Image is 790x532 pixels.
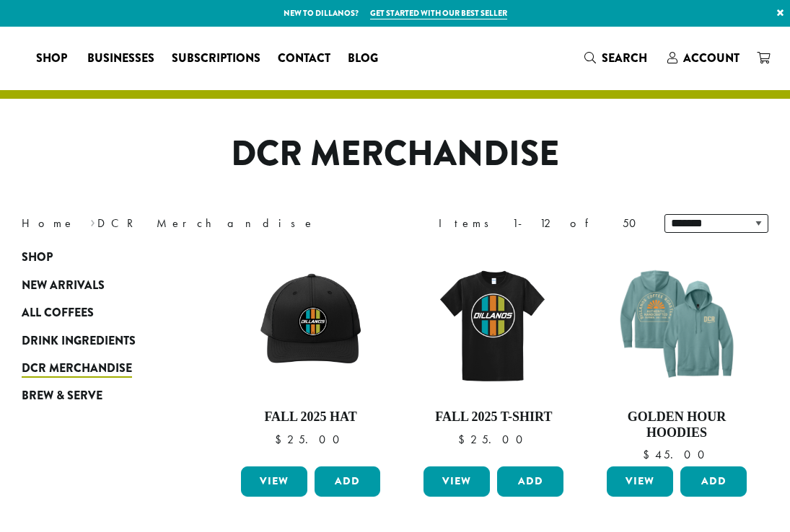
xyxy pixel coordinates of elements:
[275,432,287,447] span: $
[22,332,136,350] span: Drink Ingredients
[576,46,659,70] a: Search
[370,7,507,19] a: Get started with our best seller
[22,299,176,327] a: All Coffees
[22,215,374,232] nav: Breadcrumb
[36,50,67,68] span: Shop
[420,409,567,425] h4: Fall 2025 T-Shirt
[22,304,94,322] span: All Coffees
[680,466,747,497] button: Add
[237,251,385,398] img: DCR-Retro-Three-Strip-Circle-Patch-Trucker-Hat-Fall-WEB-scaled.jpg
[439,215,643,232] div: Items 1-12 of 50
[683,50,739,66] span: Account
[22,355,176,382] a: DCR Merchandise
[237,251,385,461] a: Fall 2025 Hat $25.00
[607,466,673,497] a: View
[27,47,79,70] a: Shop
[87,50,154,68] span: Businesses
[275,432,346,447] bdi: 25.00
[315,466,381,497] button: Add
[603,251,750,398] img: DCR-SS-Golden-Hour-Hoodie-Eucalyptus-Blue-1200x1200-Web-e1744312709309.png
[22,382,176,409] a: Brew & Serve
[420,251,567,398] img: DCR-Retro-Three-Strip-Circle-Tee-Fall-WEB-scaled.jpg
[602,50,647,66] span: Search
[22,249,53,267] span: Shop
[22,360,132,378] span: DCR Merchandise
[423,466,490,497] a: View
[22,216,75,231] a: Home
[497,466,563,497] button: Add
[237,409,385,425] h4: Fall 2025 Hat
[603,251,750,461] a: Golden Hour Hoodies $45.00
[22,272,176,299] a: New Arrivals
[22,387,102,405] span: Brew & Serve
[643,447,711,462] bdi: 45.00
[22,244,176,271] a: Shop
[348,50,378,68] span: Blog
[22,277,105,295] span: New Arrivals
[22,327,176,354] a: Drink Ingredients
[603,409,750,440] h4: Golden Hour Hoodies
[90,210,95,232] span: ›
[172,50,260,68] span: Subscriptions
[458,432,530,447] bdi: 25.00
[241,466,307,497] a: View
[278,50,330,68] span: Contact
[643,447,655,462] span: $
[11,133,779,175] h1: DCR Merchandise
[420,251,567,461] a: Fall 2025 T-Shirt $25.00
[458,432,470,447] span: $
